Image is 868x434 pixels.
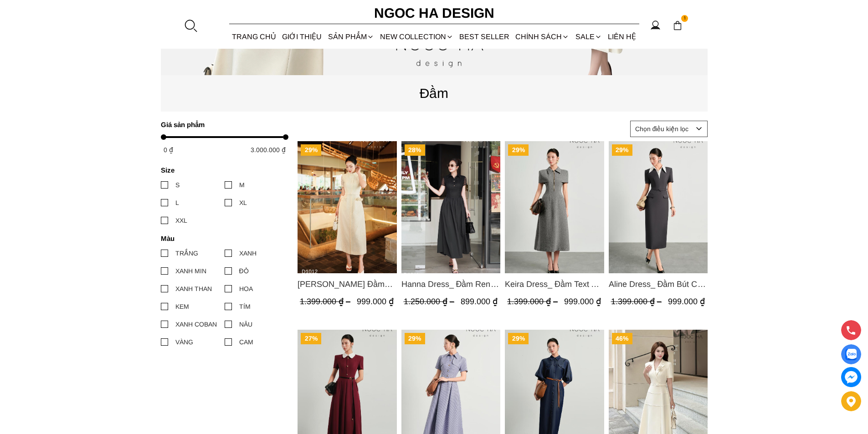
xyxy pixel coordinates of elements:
[239,319,252,329] div: NÂU
[460,297,497,306] span: 899.000 ₫
[507,297,560,306] span: 1.399.000 ₫
[608,141,708,273] a: Product image - Aline Dress_ Đầm Bút Chì Màu Ghi Mix Cổ Trắng D1014
[608,141,708,273] img: Aline Dress_ Đầm Bút Chì Màu Ghi Mix Cổ Trắng D1014
[251,146,286,153] span: 3.000.000 ₫
[366,2,503,24] a: Ngoc Ha Design
[572,25,605,49] a: SALE
[608,278,708,291] a: Link to Aline Dress_ Đầm Bút Chì Màu Ghi Mix Cổ Trắng D1014
[175,198,179,208] div: L
[298,141,397,273] a: Product image - Catherine Dress_ Đầm Ren Đính Hoa Túi Màu Kem D1012
[325,25,377,49] div: SẢN PHẨM
[161,82,708,104] p: Đầm
[239,301,251,311] div: TÍM
[239,180,245,190] div: M
[229,25,279,49] a: TRANG CHỦ
[668,297,704,306] span: 999.000 ₫
[401,141,500,273] img: Hanna Dress_ Đầm Ren Mix Vải Thô Màu Đen D1011
[401,141,500,273] a: Product image - Hanna Dress_ Đầm Ren Mix Vải Thô Màu Đen D1011
[239,266,249,276] div: ĐỎ
[161,121,282,128] h4: Giá sản phẩm
[841,344,861,364] a: Display image
[175,180,180,190] div: S
[403,297,456,306] span: 1.250.000 ₫
[164,146,173,153] span: 0 ₫
[564,297,601,306] span: 999.000 ₫
[673,20,683,31] img: img-CART-ICON-ksit0nf1
[300,297,353,306] span: 1.399.000 ₫
[401,278,500,291] a: Link to Hanna Dress_ Đầm Ren Mix Vải Thô Màu Đen D1011
[298,278,397,291] span: [PERSON_NAME] Đầm Ren Đính Hoa Túi Màu Kem D1012
[239,284,253,294] div: HOA
[505,278,604,291] a: Link to Keira Dress_ Đầm Text A Khóa Đồng D1016
[161,166,282,174] h4: Size
[505,278,604,291] span: Keira Dress_ Đầm Text A Khóa Đồng D1016
[239,248,257,258] div: XANH
[841,367,861,387] a: messenger
[298,278,397,291] a: Link to Catherine Dress_ Đầm Ren Đính Hoa Túi Màu Kem D1012
[175,319,217,329] div: XANH COBAN
[681,15,688,22] span: 1
[175,215,187,225] div: XXL
[239,198,247,208] div: XL
[175,337,193,347] div: VÀNG
[357,297,394,306] span: 999.000 ₫
[239,337,253,347] div: CAM
[457,25,513,49] a: BEST SELLER
[611,297,663,306] span: 1.399.000 ₫
[175,284,212,294] div: XANH THAN
[175,248,198,258] div: TRẮNG
[175,301,189,311] div: KEM
[175,266,206,276] div: XANH MIN
[298,141,397,273] img: Catherine Dress_ Đầm Ren Đính Hoa Túi Màu Kem D1012
[505,141,604,273] img: Keira Dress_ Đầm Text A Khóa Đồng D1016
[161,235,282,242] h4: Màu
[279,25,325,49] a: GIỚI THIỆU
[505,141,604,273] a: Product image - Keira Dress_ Đầm Text A Khóa Đồng D1016
[845,349,857,360] img: Display image
[605,25,639,49] a: LIÊN HỆ
[608,278,708,291] span: Aline Dress_ Đầm Bút Chì Màu Ghi Mix Cổ Trắng D1014
[377,25,456,49] a: NEW COLLECTION
[513,25,572,49] div: Chính sách
[401,278,500,291] span: Hanna Dress_ Đầm Ren Mix Vải Thô Màu Đen D1011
